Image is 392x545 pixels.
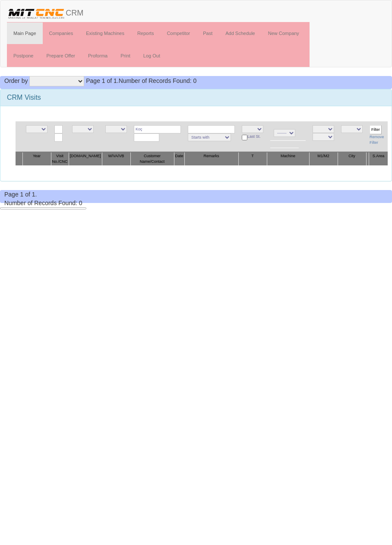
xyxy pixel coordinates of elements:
a: Prepare Offer [40,45,81,67]
span: Number of Records Found: 0 [86,77,196,84]
th: Visit No./CNC [51,152,69,166]
a: Past [196,22,219,44]
a: Proforma [82,45,114,67]
input: Filter [370,125,382,134]
a: Competitor [160,22,196,44]
a: Companies [43,22,80,44]
a: Print [114,45,137,67]
span: Page 1 of 1. [4,191,37,198]
th: S.Area [369,152,388,166]
a: Add Schedule [219,22,262,44]
a: New Company [262,22,306,44]
td: Last St. [238,121,267,152]
span: Number of Records Found: 0 [4,200,82,206]
a: Postpone [7,45,40,67]
a: Reports [131,22,161,44]
a: Remove Filter [370,135,384,145]
a: Log Out [137,45,167,67]
a: Existing Machines [79,22,131,44]
img: header.png [7,7,66,20]
th: [DOMAIN_NAME] [69,152,102,166]
h3: CRM Visits [7,94,385,101]
span: Page 1 of 1. [86,77,119,84]
a: CRM [0,0,90,22]
th: T [238,152,267,166]
th: Machine [267,152,309,166]
th: Remarks [184,152,238,166]
th: Customer Name/Contact [130,152,174,166]
th: Date [174,152,184,166]
th: Year [22,152,51,166]
th: M1/M2 [309,152,338,166]
th: W/VA/VB [102,152,130,166]
a: Main Page [7,22,43,44]
th: City [338,152,366,166]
